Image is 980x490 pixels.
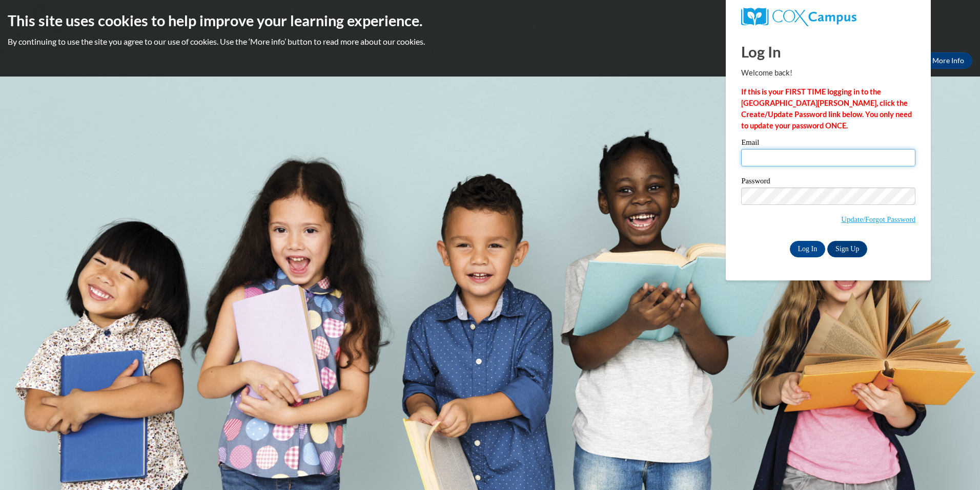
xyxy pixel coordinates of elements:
a: Sign Up [827,241,867,257]
img: COX Campus [741,8,856,26]
strong: If this is your FIRST TIME logging in to the [GEOGRAPHIC_DATA][PERSON_NAME], click the Create/Upd... [741,87,912,130]
label: Email [741,139,915,149]
a: More Info [924,52,972,69]
a: COX Campus [741,8,915,26]
h1: Log In [741,41,915,62]
label: Password [741,177,915,187]
h2: This site uses cookies to help improve your learning experience. [8,10,972,31]
a: Update/Forgot Password [841,215,915,223]
p: Welcome back! [741,67,915,79]
p: By continuing to use the site you agree to our use of cookies. Use the ‘More info’ button to read... [8,36,972,47]
input: Log In [790,241,826,257]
